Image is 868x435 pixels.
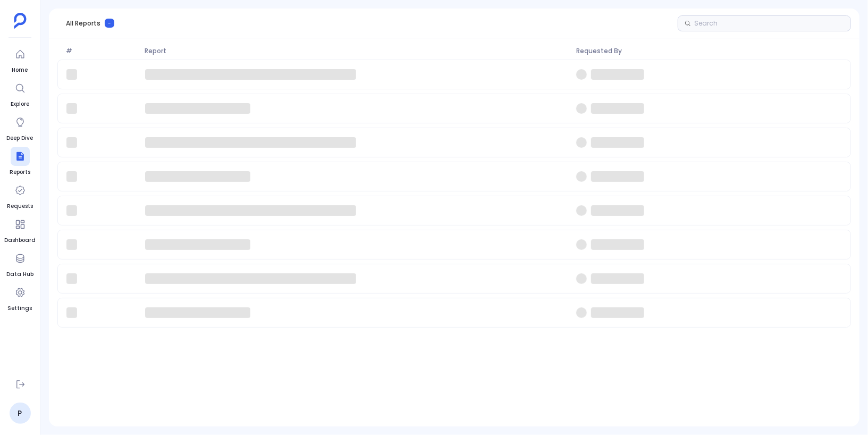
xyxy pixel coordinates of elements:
span: Explore [11,100,30,108]
a: Home [11,45,30,74]
span: Report [140,47,572,55]
span: All Reports [66,19,100,28]
a: Dashboard [4,215,36,245]
img: petavue logo [14,13,27,29]
a: Deep Dive [7,113,33,143]
a: Explore [11,79,30,108]
span: Dashboard [4,236,36,245]
span: Home [11,66,30,74]
a: Data Hub [6,249,33,279]
span: Deep Dive [7,134,33,143]
span: Requested By [572,47,847,55]
span: # [62,47,140,55]
span: Reports [10,168,30,177]
span: Requests [7,202,33,211]
a: P [10,403,31,424]
span: - [105,19,114,28]
a: Settings [8,283,32,313]
span: Data Hub [6,270,33,279]
span: Settings [8,304,32,313]
a: Reports [10,147,30,177]
a: Requests [7,181,33,211]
